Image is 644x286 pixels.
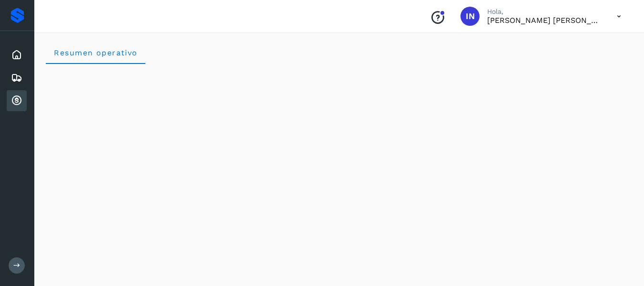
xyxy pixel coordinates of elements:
[7,67,27,88] div: Embarques
[487,8,602,16] p: Hola,
[53,48,138,57] span: Resumen operativo
[7,90,27,111] div: Cuentas por cobrar
[487,16,602,25] p: IGNACIO NAGAYA LOPEZ
[7,44,27,65] div: Inicio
